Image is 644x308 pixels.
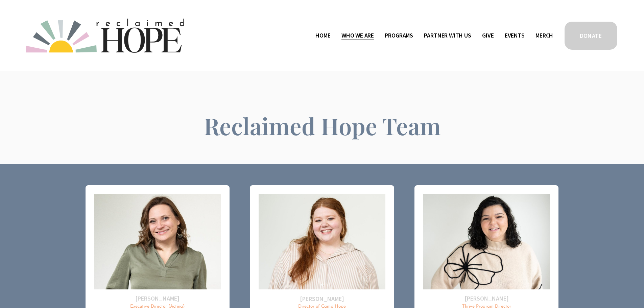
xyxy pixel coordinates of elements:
[482,30,494,41] a: Give
[259,295,385,303] h2: [PERSON_NAME]
[423,294,550,302] h2: [PERSON_NAME]
[94,294,221,302] h2: [PERSON_NAME]
[341,31,374,41] span: Who We Are
[26,19,184,53] img: Reclaimed Hope Initiative
[204,110,441,141] span: Reclaimed Hope Team
[341,30,374,41] a: folder dropdown
[505,30,525,41] a: Events
[424,30,471,41] a: folder dropdown
[535,30,553,41] a: Merch
[424,31,471,41] span: Partner With Us
[564,21,618,51] a: DONATE
[385,30,413,41] a: folder dropdown
[385,31,413,41] span: Programs
[315,30,330,41] a: Home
